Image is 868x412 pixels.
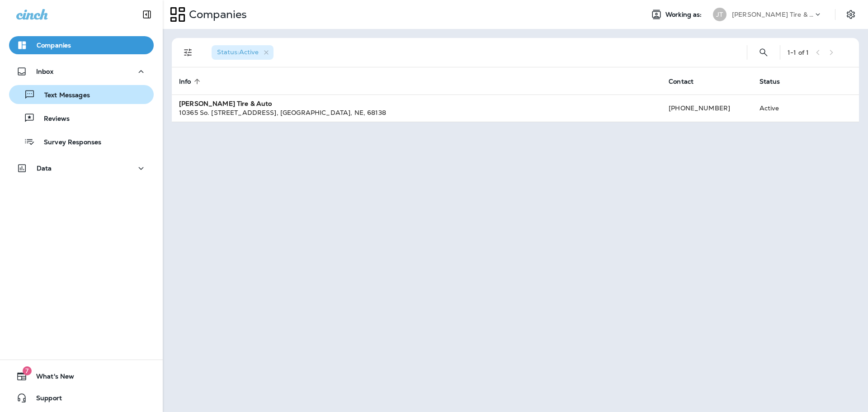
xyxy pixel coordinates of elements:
[732,11,813,18] p: [PERSON_NAME] Tire & Auto
[9,36,154,54] button: Companies
[35,115,70,123] p: Reviews
[755,43,773,62] button: Search Companies
[843,6,859,23] button: Settings
[9,62,154,81] button: Inbox
[134,5,160,24] button: Collapse Sidebar
[37,165,52,172] p: Data
[9,159,154,177] button: Data
[27,394,62,405] span: Support
[9,85,154,104] button: Text Messages
[759,78,780,85] span: Status
[35,91,90,100] p: Text Messages
[713,8,726,21] div: JT
[212,45,274,60] div: Status:Active
[27,373,74,384] span: What's New
[179,108,654,117] div: 10365 So. [STREET_ADDRESS] , [GEOGRAPHIC_DATA] , NE , 68138
[36,68,53,75] p: Inbox
[752,95,810,122] td: Active
[179,77,203,85] span: Info
[788,49,809,56] div: 1 - 1 of 1
[179,99,272,108] strong: [PERSON_NAME] Tire & Auto
[661,95,752,122] td: [PHONE_NUMBER]
[185,8,247,21] p: Companies
[179,43,197,62] button: Filters
[669,78,693,85] span: Contact
[665,11,704,19] span: Working as:
[9,109,154,128] button: Reviews
[759,77,792,85] span: Status
[179,78,191,85] span: Info
[23,366,32,375] span: 7
[35,138,101,147] p: Survey Responses
[669,77,705,85] span: Contact
[37,42,71,49] p: Companies
[217,48,259,56] span: Status : Active
[9,132,154,151] button: Survey Responses
[9,367,154,385] button: 7What's New
[9,389,154,407] button: Support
